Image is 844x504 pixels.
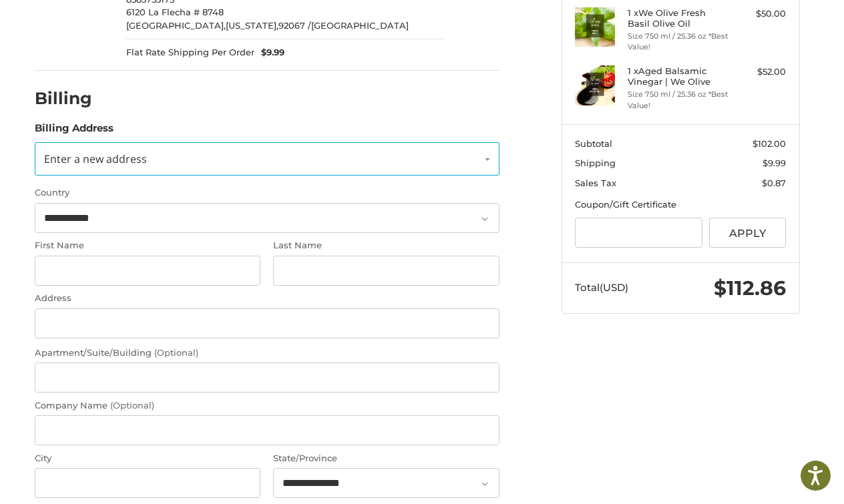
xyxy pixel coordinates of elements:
[763,158,786,168] span: $9.99
[35,346,499,360] label: Apartment/Suite/Building
[762,178,786,188] span: $0.87
[44,152,147,166] span: Enter a new address
[714,276,786,300] span: $112.86
[126,7,224,17] span: 6120 La Flecha # 8748
[35,239,260,252] label: First Name
[35,452,260,465] label: City
[19,20,151,31] p: We're away right now. Please check back later!
[733,65,786,79] div: $52.00
[35,399,499,413] label: Company Name
[575,281,628,294] span: Total (USD)
[35,142,499,176] a: Enter or select a different address
[154,347,198,358] small: (Optional)
[753,138,786,149] span: $102.00
[575,198,786,212] div: Coupon/Gift Certificate
[575,178,616,188] span: Sales Tax
[734,468,844,504] iframe: Google Customer Reviews
[126,46,254,59] span: Flat Rate Shipping Per Order
[311,20,409,31] span: [GEOGRAPHIC_DATA]
[35,121,114,142] legend: Billing Address
[226,20,278,31] span: [US_STATE],
[273,239,499,252] label: Last Name
[575,138,612,149] span: Subtotal
[273,452,499,465] label: State/Province
[628,7,730,29] h4: 1 x We Olive Fresh Basil Olive Oil
[110,400,154,411] small: (Optional)
[628,65,730,87] h4: 1 x Aged Balsamic Vinegar | We Olive
[35,186,499,200] label: Country
[35,292,499,305] label: Address
[254,46,284,59] span: $9.99
[126,20,226,31] span: [GEOGRAPHIC_DATA],
[709,218,787,248] button: Apply
[733,7,786,21] div: $50.00
[628,89,730,111] li: Size 750 ml / 25.36 oz *Best Value!
[154,17,170,33] button: Open LiveChat chat widget
[35,88,113,109] h2: Billing
[628,31,730,53] li: Size 750 ml / 25.36 oz *Best Value!
[278,20,311,31] span: 92067 /
[575,218,702,248] input: Gift Certificate or Coupon Code
[575,158,616,168] span: Shipping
